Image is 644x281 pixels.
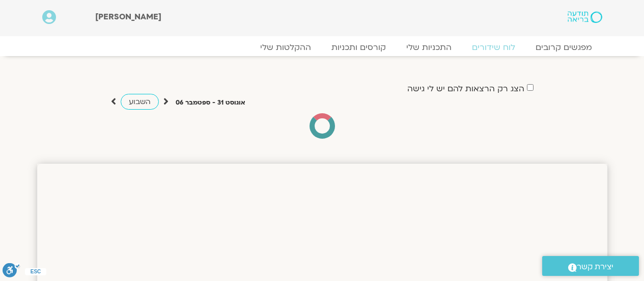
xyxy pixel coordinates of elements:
[396,42,462,53] a: התכניות שלי
[542,256,639,276] a: יצירת קשר
[577,260,613,274] span: יצירת קשר
[42,42,602,53] nav: Menu
[407,84,524,93] label: הצג רק הרצאות להם יש לי גישה
[250,42,321,53] a: ההקלטות שלי
[321,42,396,53] a: קורסים ותכניות
[129,97,151,107] span: השבוע
[95,11,161,22] span: [PERSON_NAME]
[176,97,245,108] p: אוגוסט 31 - ספטמבר 06
[525,42,602,53] a: מפגשים קרובים
[462,42,525,53] a: לוח שידורים
[121,94,159,110] a: השבוע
